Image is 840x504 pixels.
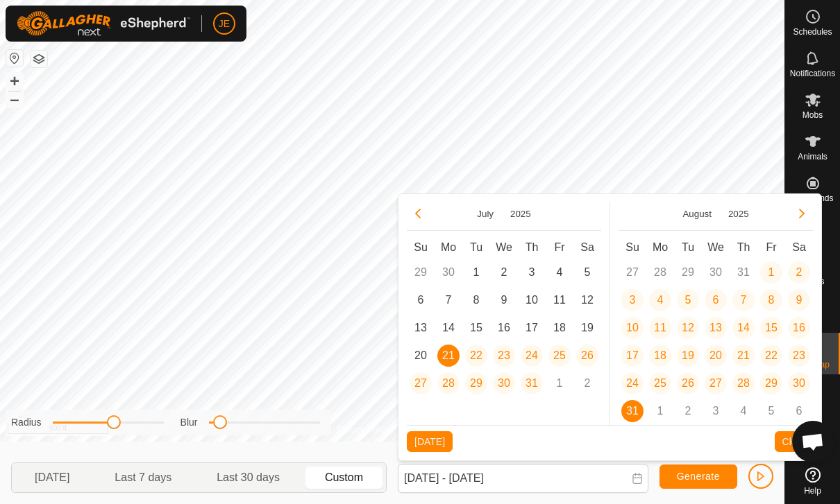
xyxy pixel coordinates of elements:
[682,241,694,253] span: Tu
[6,50,23,67] button: Reset Map
[465,345,487,367] span: 22
[546,370,573,397] td: 1
[521,372,543,394] span: 31
[737,241,750,253] span: Th
[674,370,702,397] td: 26
[757,342,785,370] td: 22
[732,345,755,367] span: 21
[785,370,813,397] td: 30
[723,206,755,222] button: Choose Year
[398,193,822,461] div: Choose Date
[548,261,571,284] span: 4
[804,487,821,495] span: Help
[757,397,785,425] td: 5
[702,314,730,342] td: 13
[435,370,462,397] td: 28
[649,289,671,311] span: 4
[441,241,456,253] span: Mo
[732,289,755,311] span: 7
[465,261,487,284] span: 1
[414,436,445,447] span: [DATE]
[325,469,363,486] span: Custom
[730,286,757,314] td: 7
[437,289,460,311] span: 7
[548,345,571,367] span: 25
[625,241,639,253] span: Su
[674,314,702,342] td: 12
[646,342,674,370] td: 18
[730,370,757,397] td: 28
[407,314,435,342] td: 13
[646,370,674,397] td: 25
[435,342,462,370] td: 21
[757,286,785,314] td: 8
[702,342,730,370] td: 20
[790,69,835,78] span: Notifications
[518,286,546,314] td: 10
[619,370,646,397] td: 24
[757,370,785,397] td: 29
[435,259,462,286] td: 30
[518,314,546,342] td: 17
[518,342,546,370] td: 24
[730,397,757,425] td: 4
[705,372,727,394] span: 27
[788,317,810,339] span: 16
[649,372,671,394] span: 25
[407,370,435,397] td: 27
[674,259,702,286] td: 29
[757,314,785,342] td: 15
[760,317,782,339] span: 15
[493,317,515,339] span: 16
[677,372,699,394] span: 26
[115,469,171,486] span: Last 7 days
[760,372,782,394] span: 29
[471,206,499,222] button: Choose Month
[11,415,42,430] label: Radius
[705,345,727,367] span: 20
[619,259,646,286] td: 27
[493,261,515,284] span: 2
[785,286,813,314] td: 9
[803,111,823,119] span: Mobs
[791,202,813,225] button: Next Month
[337,424,389,436] a: Privacy Policy
[792,421,834,462] div: Open chat
[760,289,782,311] span: 8
[521,317,543,339] span: 17
[646,259,674,286] td: 28
[505,206,537,222] button: Choose Year
[646,314,674,342] td: 11
[17,11,190,36] img: Gallagher Logo
[649,345,671,367] span: 18
[702,397,730,425] td: 3
[410,345,432,367] span: 20
[760,345,782,367] span: 22
[462,286,490,314] td: 8
[707,241,724,253] span: We
[796,360,830,369] span: Heatmap
[766,241,776,253] span: Fr
[410,372,432,394] span: 27
[782,436,805,447] span: Clear
[573,370,601,397] td: 2
[621,289,644,311] span: 3
[462,342,490,370] td: 22
[521,289,543,311] span: 10
[31,51,47,67] button: Map Layers
[793,28,832,36] span: Schedules
[674,286,702,314] td: 5
[554,241,564,253] span: Fr
[621,345,644,367] span: 17
[730,314,757,342] td: 14
[674,397,702,425] td: 2
[732,317,755,339] span: 14
[760,261,782,284] span: 1
[785,462,840,501] a: Help
[546,342,573,370] td: 25
[546,259,573,286] td: 4
[580,241,594,253] span: Sa
[437,317,460,339] span: 14
[573,286,601,314] td: 12
[35,469,69,486] span: [DATE]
